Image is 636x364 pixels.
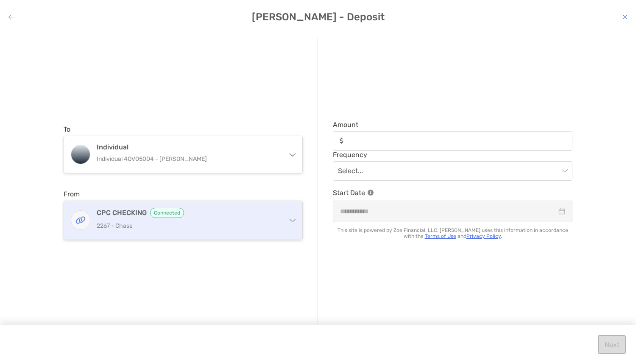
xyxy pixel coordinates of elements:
img: Individual [71,145,90,164]
span: Amount [333,121,572,129]
p: Start Date [333,188,572,198]
img: input icon [340,138,343,144]
h4: Individual [97,143,280,151]
span: Connected [150,208,184,218]
p: Individual 4QV05004 - [PERSON_NAME] [97,154,280,164]
a: Terms of Use [425,233,456,239]
label: To [64,125,70,133]
p: This site is powered by Zoe Financial, LLC. [PERSON_NAME] uses this information in accordance wit... [333,227,572,239]
img: Information Icon [368,190,374,196]
a: Privacy Policy [466,233,501,239]
label: From [64,190,80,198]
span: Frequency [333,151,572,159]
p: 2267 - Chase [97,221,280,231]
input: Amountinput icon [347,137,572,144]
h4: CPC CHECKING [97,208,280,218]
img: CPC CHECKING [71,211,90,229]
